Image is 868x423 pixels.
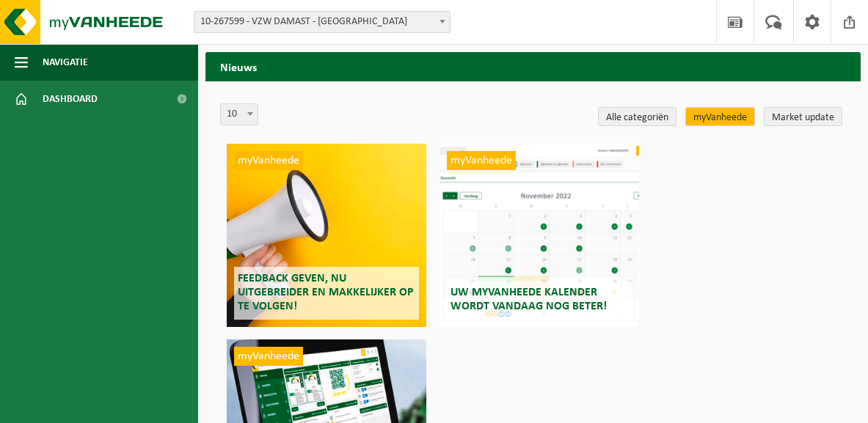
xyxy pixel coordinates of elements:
[43,44,88,81] span: Navigatie
[598,107,676,126] a: Alle categoriën
[234,347,303,366] span: myVanheede
[43,81,98,117] span: Dashboard
[234,151,303,170] span: myVanheede
[685,107,755,126] a: myVanheede
[451,287,607,312] span: Uw myVanheede kalender wordt vandaag nog beter!
[205,52,861,81] h2: Nieuws
[220,103,258,125] span: 10
[194,11,451,33] span: 10-267599 - VZW DAMAST - KORTRIJK
[227,144,427,327] a: myVanheede Feedback geven, nu uitgebreider en makkelijker op te volgen!
[764,107,842,126] a: Market update
[440,144,640,327] a: myVanheede Uw myVanheede kalender wordt vandaag nog beter!
[194,12,450,32] span: 10-267599 - VZW DAMAST - KORTRIJK
[238,273,414,312] span: Feedback geven, nu uitgebreider en makkelijker op te volgen!
[447,151,516,170] span: myVanheede
[221,104,258,125] span: 10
